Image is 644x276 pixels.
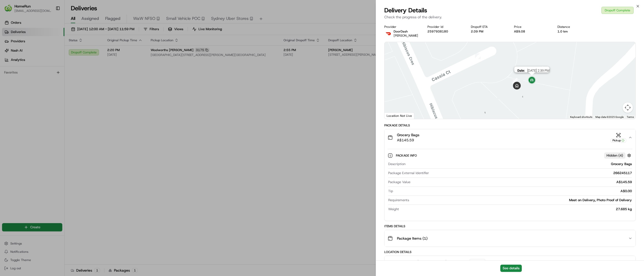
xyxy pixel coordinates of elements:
div: Meet on Delivery, Photo Proof of Delivery [411,198,632,202]
div: Dropoff ETA [471,25,506,29]
div: Provider [384,25,419,29]
div: 10 [510,76,519,86]
button: Woolworths [PERSON_NAME] Online Team31752:20 PM [385,256,635,273]
a: Open this area in Google Maps (opens a new window) [386,112,403,119]
button: 2597938180 [427,29,448,34]
span: DoorDash [394,29,408,34]
div: 1.0 km [557,29,593,34]
div: 27.685 kg [401,207,632,212]
div: A$145.59 [412,180,632,184]
div: 2:39 PM [471,29,506,34]
div: A$0.00 [395,189,632,193]
div: A$9.08 [514,29,549,34]
div: 266245117 [431,171,632,175]
div: Package Details [384,123,636,127]
span: 3175 [475,260,484,264]
span: Requirements [388,198,409,202]
span: Package External Identifier [388,171,429,175]
span: [DATE] 2:39 PM [527,69,549,72]
div: Location Details [384,250,636,254]
span: A$145.59 [397,137,419,143]
div: Provider Id [427,25,463,29]
p: Check the progress of the delivery. [384,14,636,20]
span: Hidden ( 4 ) [607,153,623,158]
img: Google [386,112,403,119]
div: Pickup [611,138,626,143]
span: Package Items ( 1 ) [397,236,427,241]
span: Weight [388,207,399,212]
div: Items Details [384,224,636,228]
span: Package Value [388,180,410,184]
span: Date : [517,69,525,72]
span: Grocery Bags [397,132,419,137]
button: Hidden (4) [604,152,632,159]
span: Tip [388,189,393,193]
div: Grocery BagsA$145.59Pickup [385,146,635,221]
div: Grocery Bags [408,162,632,166]
button: Package Items (1) [385,230,635,247]
a: Terms (opens in new tab) [627,116,634,118]
button: Grocery BagsA$145.59Pickup [385,129,635,146]
span: [PERSON_NAME] [394,34,418,38]
button: Pickup [611,133,626,143]
span: Map data ©2025 Google [595,116,624,118]
span: Woolworths [PERSON_NAME] Online Team [397,259,468,264]
span: Package Info [396,153,418,158]
button: Keyboard shortcuts [570,115,592,119]
div: Distance [557,25,593,29]
img: doordash_logo_v2.png [384,29,393,38]
div: Price [514,25,549,29]
span: Description [388,162,405,166]
span: Delivery Details [384,6,427,14]
span: 2:20 PM [612,259,626,264]
button: Map camera controls [623,102,633,113]
div: Location Not Live [385,112,414,119]
button: See details [500,265,522,272]
div: 9 [473,51,483,61]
